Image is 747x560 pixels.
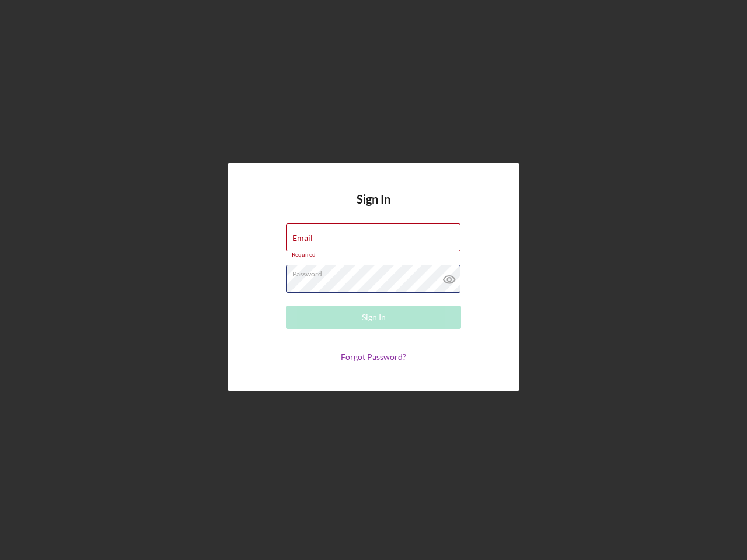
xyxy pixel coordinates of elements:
label: Password [292,265,460,278]
a: Forgot Password? [341,352,406,362]
label: Email [292,233,313,243]
div: Sign In [362,306,386,329]
h4: Sign In [357,192,390,223]
div: Required [286,251,461,258]
button: Sign In [286,306,461,329]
